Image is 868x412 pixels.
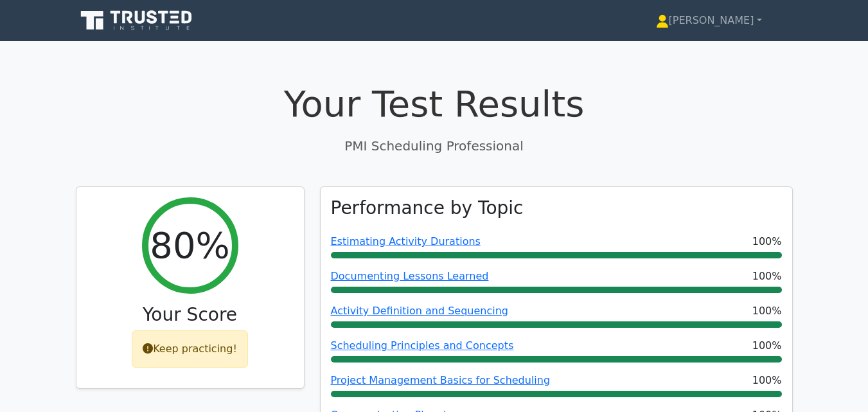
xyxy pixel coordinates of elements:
a: [PERSON_NAME] [625,8,793,33]
a: Estimating Activity Durations [331,235,481,247]
h3: Your Score [87,304,294,326]
span: 100% [752,338,782,354]
a: Documenting Lessons Learned [331,270,489,282]
span: 100% [752,373,782,388]
span: 100% [752,269,782,284]
h3: Performance by Topic [331,197,524,219]
a: Activity Definition and Sequencing [331,305,509,317]
a: Project Management Basics for Scheduling [331,374,551,386]
h1: Your Test Results [76,82,793,125]
h2: 80% [150,224,229,267]
a: Scheduling Principles and Concepts [331,339,514,352]
span: 100% [752,234,782,249]
div: Keep practicing! [132,330,248,368]
p: PMI Scheduling Professional [76,136,793,156]
span: 100% [752,303,782,319]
